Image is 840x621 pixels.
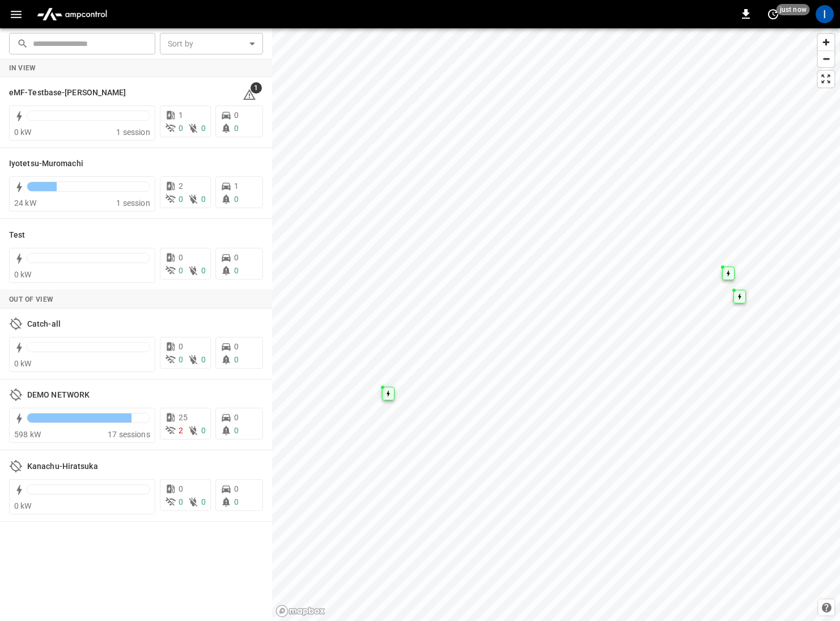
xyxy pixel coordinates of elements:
span: 0 [179,253,183,262]
h6: Kanachu-Hiratsuka [27,461,98,473]
canvas: Map [272,28,840,621]
img: ampcontrol.io logo [32,3,112,25]
span: 2 [179,181,183,191]
span: 1 [251,82,262,94]
span: 0 [234,111,239,120]
div: Map marker [382,387,394,400]
h6: eMF-Testbase-Musashimurayama [9,87,126,99]
span: 0 kW [14,359,32,368]
span: 0 [201,124,206,133]
span: 0 [234,253,239,262]
span: 0 [234,124,239,133]
button: set refresh interval [764,5,782,23]
span: 598 kW [14,430,41,439]
span: 0 [234,413,239,422]
h6: DEMO NETWORK [27,389,90,402]
span: 1 session [116,198,150,208]
span: 0 [179,355,183,364]
span: 0 [234,426,239,435]
span: 0 [234,342,239,351]
span: 0 [234,266,239,275]
a: Mapbox homepage [275,605,325,618]
h6: Test [9,229,25,242]
span: 0 [179,195,183,204]
button: Zoom in [818,34,834,50]
span: 2 [179,426,183,435]
span: just now [777,4,810,15]
span: 0 [179,266,183,275]
span: 24 kW [14,198,36,208]
strong: Out of View [9,295,53,303]
span: 25 [179,413,188,422]
span: 0 kW [14,501,32,510]
span: 0 [201,497,206,506]
span: 0 kW [14,128,32,137]
span: 0 kW [14,270,32,279]
div: profile-icon [816,5,834,23]
span: 0 [234,484,239,493]
span: 0 [201,426,206,435]
span: 1 session [116,128,150,137]
span: 0 [201,355,206,364]
span: 1 [179,111,183,120]
h6: Catch-all [27,318,61,331]
strong: In View [9,64,36,72]
span: 0 [179,497,183,506]
span: 0 [179,484,183,493]
span: 1 [234,181,239,191]
h6: Iyotetsu-Muromachi [9,158,83,170]
div: Map marker [733,290,746,303]
span: 0 [179,342,183,351]
span: 0 [201,195,206,204]
span: 0 [234,195,239,204]
span: 0 [234,355,239,364]
span: 17 sessions [108,430,150,439]
span: 0 [179,124,183,133]
button: Zoom out [818,50,834,67]
span: 0 [234,497,239,506]
div: Map marker [722,267,735,280]
span: 0 [201,266,206,275]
